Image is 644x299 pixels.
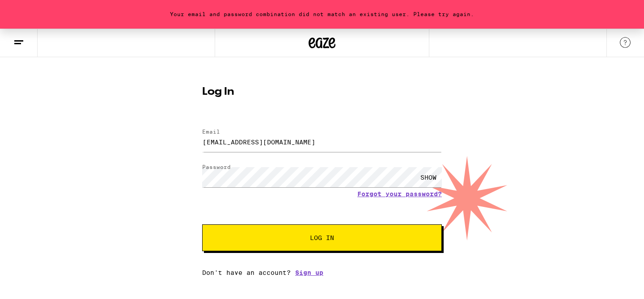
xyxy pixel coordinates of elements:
[202,164,231,170] label: Password
[295,269,323,276] a: Sign up
[202,129,220,135] label: Email
[202,224,442,251] button: Log In
[202,87,442,97] h1: Log In
[357,190,442,198] a: Forgot your password?
[5,6,64,13] span: Hi. Need any help?
[310,235,334,241] span: Log In
[202,269,442,276] div: Don't have an account?
[415,167,442,187] div: SHOW
[202,132,442,152] input: Email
